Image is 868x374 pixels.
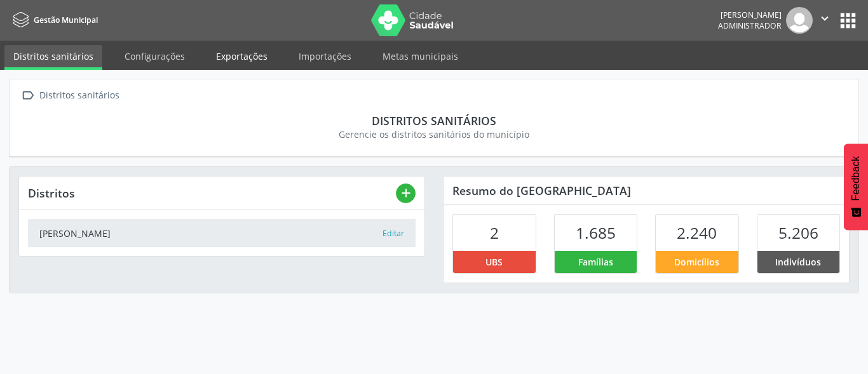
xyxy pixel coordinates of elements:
[4,45,102,70] a: Distritos sanitários
[207,45,276,67] a: Exportações
[18,86,37,105] i: 
[399,186,413,200] i: add
[677,222,717,243] span: 2.240
[37,86,121,105] div: Distritos sanitários
[850,156,862,201] span: Feedback
[674,255,719,269] span: Domicílios
[34,15,98,25] span: Gestão Municipal
[374,45,467,67] a: Metas municipais
[382,227,405,240] button: Editar
[116,45,194,67] a: Configurações
[9,10,98,30] a: Gestão Municipal
[28,219,416,246] a: [PERSON_NAME] Editar
[813,7,837,34] button: 
[778,222,818,243] span: 5.206
[28,186,396,200] div: Distritos
[485,255,503,269] span: UBS
[578,255,613,269] span: Famílias
[576,222,616,243] span: 1.685
[396,184,416,203] button: add
[837,10,859,32] button: apps
[18,86,121,105] a:  Distritos sanitários
[39,227,382,240] div: [PERSON_NAME]
[718,20,782,31] span: Administrador
[27,128,841,141] div: Gerencie os distritos sanitários do município
[786,7,813,34] img: img
[490,222,499,243] span: 2
[775,255,821,269] span: Indivíduos
[444,177,849,204] div: Resumo do [GEOGRAPHIC_DATA]
[718,10,782,20] div: [PERSON_NAME]
[290,45,360,67] a: Importações
[844,144,868,230] button: Feedback - Mostrar pesquisa
[27,114,841,128] div: Distritos sanitários
[818,11,832,25] i: 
